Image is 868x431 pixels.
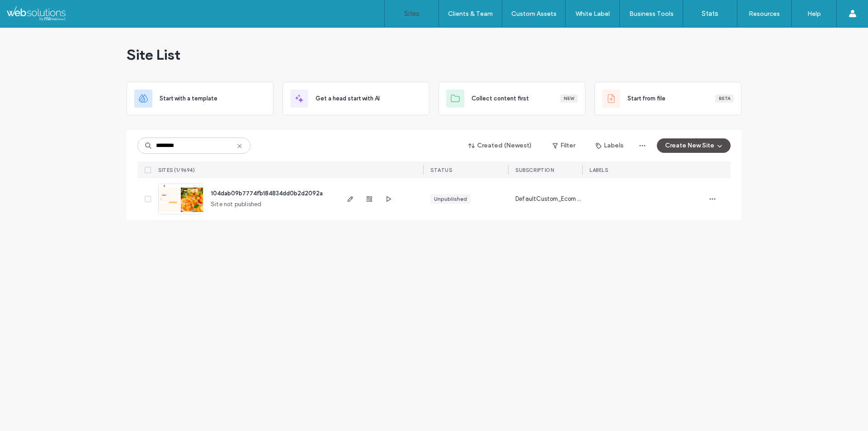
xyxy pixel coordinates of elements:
span: LABELS [590,167,608,173]
button: Create New Site [657,138,731,153]
div: Start from fileBeta [594,82,741,115]
span: Collect content first [472,94,529,103]
label: Help [807,10,821,18]
label: Sites [404,9,420,18]
label: White Label [576,10,610,18]
span: Site List [127,46,180,64]
button: Created (Newest) [461,138,540,153]
label: Custom Assets [511,10,557,18]
span: SUBSCRIPTION [515,167,554,173]
div: New [560,95,578,103]
span: Site not published [211,200,262,209]
div: Unpublished [434,195,467,203]
div: Beta [715,95,734,103]
label: Resources [749,10,780,18]
button: Labels [588,138,632,153]
span: Start with a template [160,94,217,103]
span: STATUS [430,167,452,173]
button: Filter [543,138,584,153]
span: DefaultCustom_Ecom_Basic [515,194,582,204]
div: Start with a template [127,82,274,115]
div: Collect content firstNew [439,82,585,115]
span: Get a head start with AI [316,94,380,103]
a: 104dab09b7774fb184834dd0b2d2092a [211,190,323,197]
span: Help [20,6,39,14]
label: Business Tools [629,10,674,18]
div: Get a head start with AI [283,82,429,115]
label: Clients & Team [448,10,493,18]
label: Stats [702,9,718,18]
span: SITES (1/9694) [158,167,195,173]
span: Start from file [627,94,665,103]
